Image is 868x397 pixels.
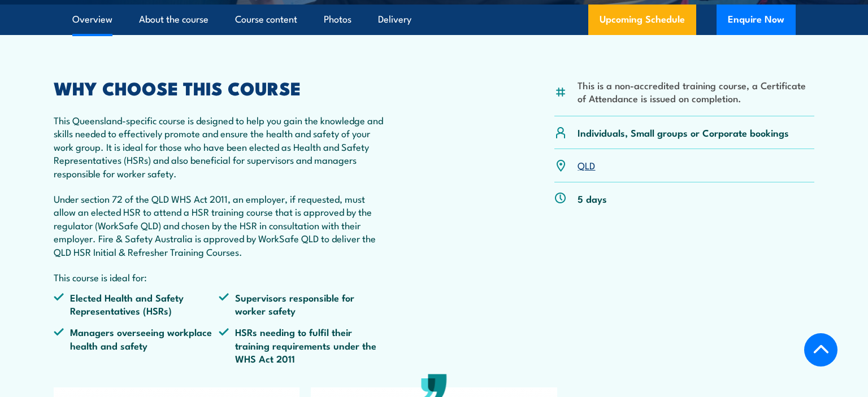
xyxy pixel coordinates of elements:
p: This Queensland-specific course is designed to help you gain the knowledge and skills needed to e... [54,114,384,180]
h2: WHY CHOOSE THIS COURSE [54,80,384,95]
a: Upcoming Schedule [588,5,696,35]
p: Under section 72 of the QLD WHS Act 2011, an employer, if requested, must allow an elected HSR to... [54,192,384,258]
button: Enquire Now [717,5,796,35]
a: QLD [578,158,595,172]
a: Overview [72,5,112,34]
a: Photos [324,5,351,34]
a: Delivery [378,5,411,34]
p: 5 days [578,192,607,205]
p: Individuals, Small groups or Corporate bookings [578,126,789,139]
p: This course is ideal for: [54,271,384,283]
li: HSRs needing to fulfil their training requirements under the WHS Act 2011 [219,325,384,365]
li: Managers overseeing workplace health and safety [54,325,219,365]
li: Elected Health and Safety Representatives (HSRs) [54,291,219,317]
li: Supervisors responsible for worker safety [219,291,384,317]
a: About the course [139,5,209,34]
a: Course content [235,5,297,34]
li: This is a non-accredited training course, a Certificate of Attendance is issued on completion. [578,78,814,105]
